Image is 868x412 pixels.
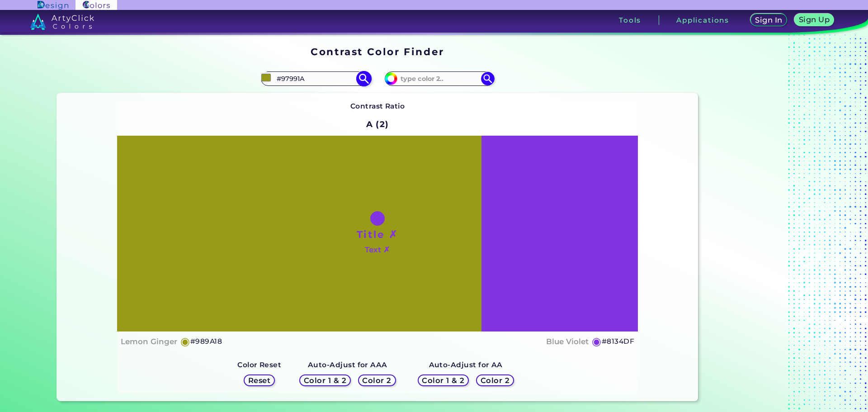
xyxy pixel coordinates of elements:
h5: Color 1 & 2 [306,377,344,384]
h5: Reset [249,377,269,384]
h4: Text ✗ [365,243,390,256]
h5: Sign Up [800,16,828,23]
h5: #989A18 [190,336,222,347]
img: ArtyClick Design logo [38,1,68,9]
input: type color 1.. [274,72,358,85]
input: type color 2.. [397,72,481,85]
h4: Lemon Ginger [121,335,177,348]
img: logo_artyclick_colors_white.svg [30,14,94,30]
h5: Sign In [756,17,781,24]
h3: Tools [619,17,641,24]
h5: ◉ [592,336,602,347]
a: Sign In [752,14,785,26]
h5: ◉ [180,336,190,347]
h5: Color 1 & 2 [424,377,462,384]
strong: Auto-Adjust for AAA [308,360,387,369]
h3: Applications [676,17,729,24]
h2: A (2) [362,114,393,134]
img: icon search [481,72,495,85]
strong: Color Reset [237,360,281,369]
h1: Title ✗ [357,227,398,241]
img: icon search [356,71,372,86]
h5: #8134DF [602,336,634,347]
strong: Auto-Adjust for AA [429,360,503,369]
h4: Blue Violet [546,335,589,348]
strong: Contrast Ratio [350,102,405,110]
h5: Color 2 [364,377,390,384]
h1: Contrast Color Finder [311,45,444,58]
a: Sign Up [797,14,832,26]
h5: Color 2 [482,377,508,384]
